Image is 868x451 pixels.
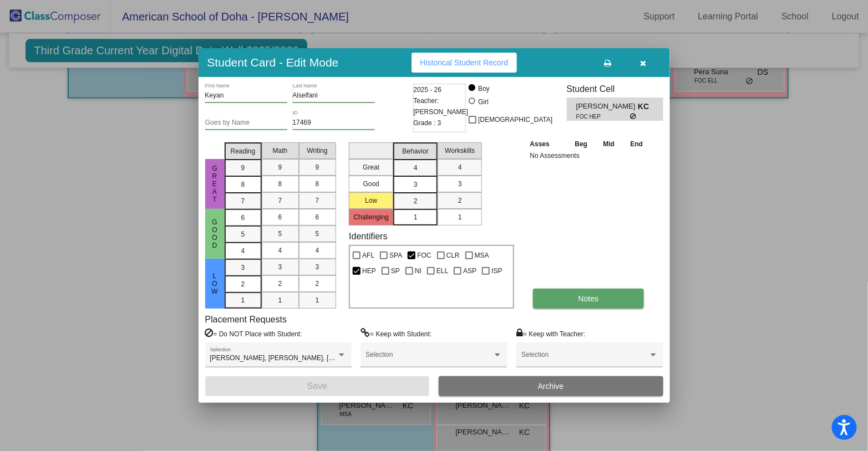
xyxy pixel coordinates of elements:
[307,146,327,156] span: Writing
[638,101,653,112] span: KC
[478,97,489,107] div: Girl
[316,162,319,172] span: 9
[389,249,402,262] span: SPA
[205,119,287,127] input: goes by name
[316,229,319,239] span: 5
[316,295,319,305] span: 1
[205,314,287,325] label: Placement Requests
[415,264,422,278] span: NI
[414,117,441,129] span: Grade : 3
[414,180,418,189] span: 3
[278,212,282,222] span: 6
[463,264,476,278] span: ASP
[210,165,220,203] span: Great
[414,95,469,117] span: Teacher: [PERSON_NAME]
[210,218,220,249] span: Good
[412,53,517,73] button: Historical Student Record
[538,382,564,391] span: Archive
[278,196,282,206] span: 7
[458,162,462,172] span: 4
[273,146,288,156] span: Math
[567,84,663,94] h3: Student Cell
[576,101,638,112] span: [PERSON_NAME]
[391,264,400,278] span: SP
[241,163,245,173] span: 9
[478,84,490,94] div: Boy
[403,146,429,156] span: Behavior
[316,179,319,189] span: 8
[458,196,462,206] span: 2
[278,229,282,239] span: 5
[516,328,585,339] label: = Keep with Teacher:
[241,263,245,273] span: 3
[445,146,475,156] span: Workskills
[420,58,509,67] span: Historical Student Record
[475,249,489,262] span: MSA
[210,272,220,295] span: Low
[278,162,282,172] span: 9
[241,246,245,256] span: 4
[241,180,245,189] span: 8
[278,245,282,255] span: 4
[436,264,448,278] span: ELL
[316,245,319,255] span: 4
[241,196,245,206] span: 7
[491,264,502,278] span: ISP
[446,249,460,262] span: CLR
[241,213,245,223] span: 6
[439,376,663,396] button: Archive
[205,376,430,396] button: Save
[478,113,552,126] span: [DEMOGRAPHIC_DATA]
[316,196,319,206] span: 7
[231,146,256,156] span: Reading
[241,279,245,289] span: 2
[316,279,319,289] span: 2
[567,138,596,150] th: Beg
[349,231,387,242] label: Identifiers
[278,295,282,305] span: 1
[527,150,651,161] td: No Assessments
[622,138,651,150] th: End
[533,289,644,309] button: Notes
[458,179,462,189] span: 3
[361,328,432,339] label: = Keep with Student:
[417,249,431,262] span: FOC
[241,295,245,305] span: 1
[576,112,630,121] span: FOC HEP
[293,119,375,127] input: Enter ID
[278,179,282,189] span: 8
[414,84,442,95] span: 2025 - 26
[205,328,302,339] label: = Do NOT Place with Student:
[316,262,319,272] span: 3
[414,212,418,222] span: 1
[210,354,622,362] span: [PERSON_NAME], [PERSON_NAME], [PERSON_NAME] El [PERSON_NAME], [PERSON_NAME], [PERSON_NAME], [PERS...
[414,163,418,173] span: 4
[278,279,282,289] span: 2
[527,138,567,150] th: Asses
[414,196,418,206] span: 2
[241,229,245,239] span: 5
[578,294,599,303] span: Notes
[207,55,339,69] h3: Student Card - Edit Mode
[278,262,282,272] span: 3
[307,381,327,391] span: Save
[316,212,319,222] span: 6
[596,138,622,150] th: Mid
[458,212,462,222] span: 1
[362,264,376,278] span: HEP
[362,249,374,262] span: AFL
